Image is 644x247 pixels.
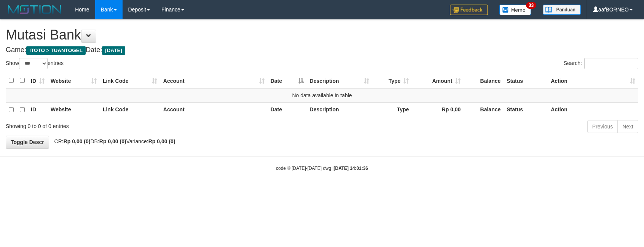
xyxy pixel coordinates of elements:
[160,73,268,88] th: Account: activate to sort column ascending
[276,166,368,171] small: code © [DATE]-[DATE] dwg |
[412,73,464,88] th: Amount: activate to sort column ascending
[617,120,638,133] a: Next
[372,102,412,117] th: Type
[548,73,638,88] th: Action: activate to sort column ascending
[6,136,49,149] a: Toggle Descr
[6,4,64,15] img: MOTION_logo.png
[28,102,48,117] th: ID
[548,102,638,117] th: Action
[564,58,638,69] label: Search:
[48,102,100,117] th: Website
[307,73,373,88] th: Description: activate to sort column ascending
[102,46,125,55] span: [DATE]
[6,27,638,43] h1: Mutasi Bank
[307,102,373,117] th: Description
[6,58,64,69] label: Show entries
[499,5,531,15] img: Button%20Memo.svg
[64,138,91,144] strong: Rp 0,00 (0)
[26,46,86,55] span: ITOTO > TUANTOGEL
[6,119,263,130] div: Showing 0 to 0 of 0 entries
[6,46,638,54] h4: Game: Date:
[372,73,412,88] th: Type: activate to sort column ascending
[412,102,464,117] th: Rp 0,00
[48,73,100,88] th: Website: activate to sort column ascending
[504,73,548,88] th: Status
[19,58,48,69] select: Showentries
[51,138,175,144] span: CR: DB: Variance:
[543,5,581,15] img: panduan.png
[100,73,160,88] th: Link Code: activate to sort column ascending
[587,120,618,133] a: Previous
[504,102,548,117] th: Status
[28,73,48,88] th: ID: activate to sort column ascending
[160,102,268,117] th: Account
[268,102,307,117] th: Date
[6,88,638,103] td: No data available in table
[450,5,488,15] img: Feedback.jpg
[334,166,368,171] strong: [DATE] 14:01:36
[526,2,536,9] span: 33
[99,138,126,144] strong: Rp 0,00 (0)
[100,102,160,117] th: Link Code
[148,138,175,144] strong: Rp 0,00 (0)
[584,58,638,69] input: Search:
[268,73,307,88] th: Date: activate to sort column descending
[464,73,504,88] th: Balance
[464,102,504,117] th: Balance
